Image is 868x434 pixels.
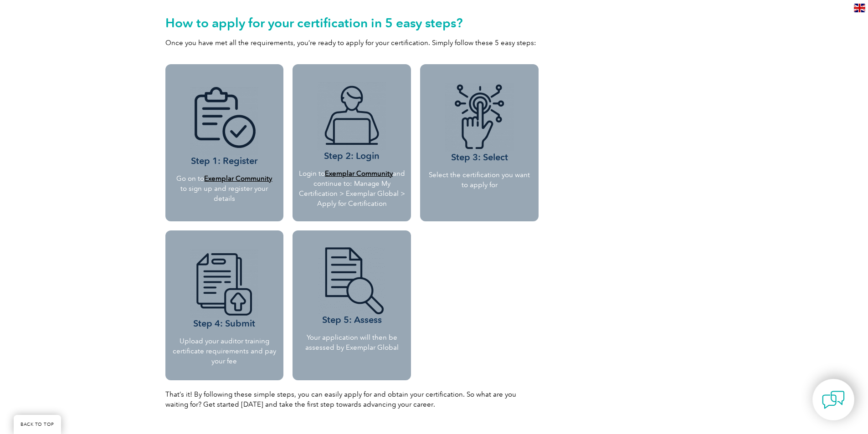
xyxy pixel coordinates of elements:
a: Exemplar Community [325,169,393,178]
a: BACK TO TOP [14,415,61,434]
p: Once you have met all the requirements, you’re ready to apply for your certification. Simply foll... [165,38,539,48]
h3: Step 1: Register [176,87,273,167]
p: That’s it! By following these simple steps, you can easily apply for and obtain your certificatio... [165,389,539,409]
h3: Step 3: Select [427,83,532,163]
p: Your application will then be assessed by Exemplar Global [296,332,408,352]
h3: Step 4: Submit [172,250,277,329]
img: contact-chat.png [822,388,845,411]
p: Login to and continue to: Manage My Certification > Exemplar Global > Apply for Certification [298,168,406,209]
img: en [854,4,865,12]
h3: Step 2: Login [298,82,406,162]
a: Exemplar Community [204,174,272,183]
p: Upload your auditor training certificate requirements and pay your fee [172,336,277,366]
p: Go on to to sign up and register your details [176,174,273,204]
h2: How to apply for your certification in 5 easy steps? [165,15,539,30]
p: Select the certification you want to apply for [427,170,532,190]
h3: Step 5: Assess [296,246,408,326]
